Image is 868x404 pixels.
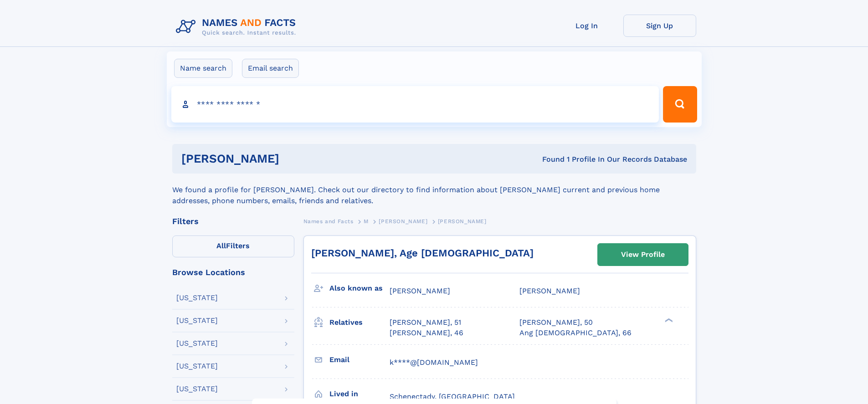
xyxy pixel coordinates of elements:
[171,86,659,123] input: search input
[379,218,427,225] span: [PERSON_NAME]
[411,154,687,164] div: Found 1 Profile In Our Records Database
[176,317,218,324] div: [US_STATE]
[176,294,218,302] div: [US_STATE]
[364,218,369,225] span: M
[172,235,294,257] label: Filters
[172,217,294,225] div: Filters
[242,59,299,78] label: Email search
[329,281,390,296] h3: Also known as
[390,328,463,338] a: [PERSON_NAME], 46
[379,215,427,227] a: [PERSON_NAME]
[303,215,354,227] a: Names and Facts
[329,315,390,330] h3: Relatives
[311,247,534,259] a: [PERSON_NAME], Age [DEMOGRAPHIC_DATA]
[181,153,411,164] h1: [PERSON_NAME]
[172,174,696,206] div: We found a profile for [PERSON_NAME]. Check out our directory to find information about [PERSON_N...
[519,286,580,295] span: [PERSON_NAME]
[390,392,515,401] span: Schenectady, [GEOGRAPHIC_DATA]
[329,352,390,368] h3: Email
[550,15,623,37] a: Log In
[519,317,593,327] a: [PERSON_NAME], 50
[176,385,218,393] div: [US_STATE]
[172,268,294,276] div: Browse Locations
[438,218,487,225] span: [PERSON_NAME]
[216,241,226,250] span: All
[621,244,665,265] div: View Profile
[172,15,303,39] img: Logo Names and Facts
[176,363,218,370] div: [US_STATE]
[176,340,218,347] div: [US_STATE]
[364,215,369,227] a: M
[623,15,696,37] a: Sign Up
[390,317,461,327] a: [PERSON_NAME], 51
[174,59,232,78] label: Name search
[663,86,697,123] button: Search Button
[390,286,450,295] span: [PERSON_NAME]
[598,244,688,266] a: View Profile
[329,386,390,402] h3: Lived in
[519,328,632,338] a: Ang [DEMOGRAPHIC_DATA], 66
[663,317,673,323] div: ❯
